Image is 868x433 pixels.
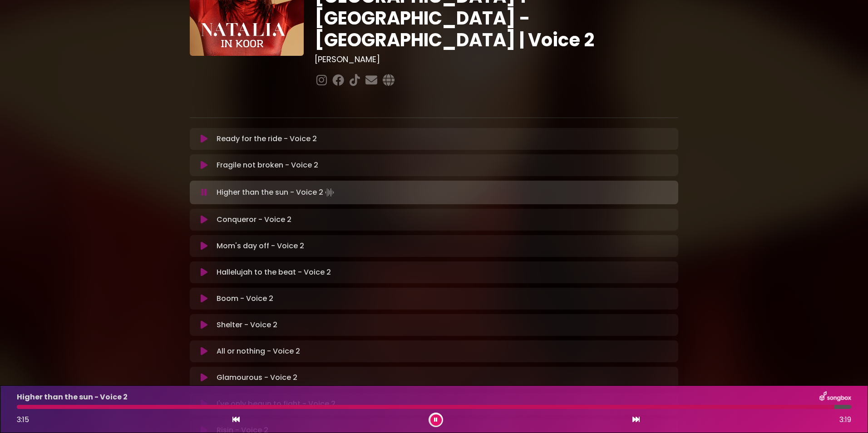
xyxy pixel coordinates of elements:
img: songbox-logo-white.png [819,391,851,403]
h3: [PERSON_NAME] [315,54,678,64]
p: Conqueror - Voice 2 [217,214,291,225]
p: Hallelujah to the beat - Voice 2 [217,267,331,278]
p: Fragile not broken - Voice 2 [217,160,318,171]
img: waveform4.gif [323,186,336,199]
p: Higher than the sun - Voice 2 [217,186,336,199]
p: Mom's day off - Voice 2 [217,241,304,251]
p: Shelter - Voice 2 [217,320,277,330]
p: All or nothing - Voice 2 [217,346,300,357]
span: 3:19 [839,414,851,425]
p: Boom - Voice 2 [217,293,273,304]
p: Glamourous - Voice 2 [217,372,297,383]
span: 3:15 [17,414,29,425]
p: Higher than the sun - Voice 2 [17,392,128,403]
p: Ready for the ride - Voice 2 [217,133,317,144]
